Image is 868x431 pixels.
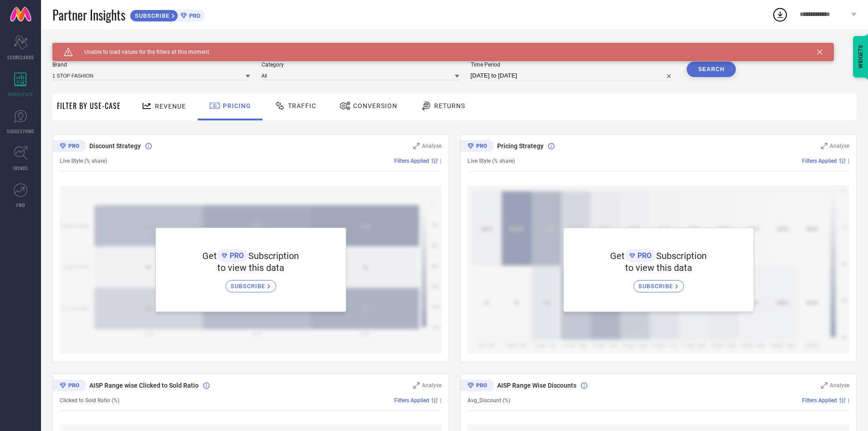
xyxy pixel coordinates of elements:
span: Traffic [288,102,316,109]
div: Premium [460,379,494,393]
svg: Zoom [821,382,827,389]
span: | [440,397,442,404]
span: to view this data [625,262,692,273]
div: Premium [460,140,494,154]
span: Analyse [830,382,849,389]
span: Filter By Use-Case [57,100,121,111]
a: SUBSCRIBEPRO [130,7,205,22]
span: Analyse [830,143,849,149]
span: FWD [16,202,25,208]
span: AISP Range wise Clicked to Sold Ratio [89,382,199,389]
span: Pricing Strategy [497,142,544,150]
span: Discount Strategy [89,142,141,150]
svg: Zoom [413,143,420,149]
span: to view this data [217,262,284,273]
span: Get [202,250,217,261]
a: SUBSCRIBE [633,273,684,292]
span: SUBSCRIBE [231,283,267,290]
span: Avg_Discount (%) [467,397,510,404]
span: SUBSCRIBE [130,12,172,19]
div: Premium [52,379,86,393]
span: PRO [635,251,652,260]
span: Filters Applied [802,158,837,164]
span: SUBSCRIBE [638,283,675,290]
svg: Zoom [413,382,420,389]
span: Filters Applied [394,158,429,164]
div: Premium [52,140,86,154]
span: Filters Applied [394,397,429,404]
span: PRO [187,12,200,19]
span: Time Period [471,62,676,68]
span: Clicked to Sold Ratio (%) [60,397,119,404]
span: Category [262,62,459,68]
span: AISP Range Wise Discounts [497,382,576,389]
span: Subscription [248,250,299,261]
span: Brand [52,62,250,68]
span: TRENDS [13,165,28,171]
button: Search [687,62,736,77]
span: Subscription [656,250,707,261]
span: Returns [434,102,465,109]
svg: Zoom [821,143,827,149]
span: PRO [227,251,244,260]
span: Conversion [353,102,397,109]
span: Pricing [223,102,251,109]
span: Filters Applied [802,397,837,404]
input: Select time period [471,70,676,81]
span: SCORECARDS [7,54,34,61]
span: SUGGESTIONS [7,128,35,135]
span: | [848,158,849,164]
span: | [440,158,442,164]
span: Revenue [155,103,186,110]
a: SUBSCRIBE [226,273,276,292]
span: Analyse [422,143,442,149]
span: Unable to load values for the filters at this moment. [73,49,211,55]
span: SYSTEM WORKSPACE [52,43,116,50]
span: | [848,397,849,404]
span: Analyse [422,382,442,389]
div: Open download list [772,6,788,23]
span: Get [610,250,625,261]
span: Live Style (% share) [60,158,107,164]
span: Partner Insights [52,5,125,24]
span: Live Style (% share) [467,158,515,164]
span: WORKSPACE [8,91,33,98]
